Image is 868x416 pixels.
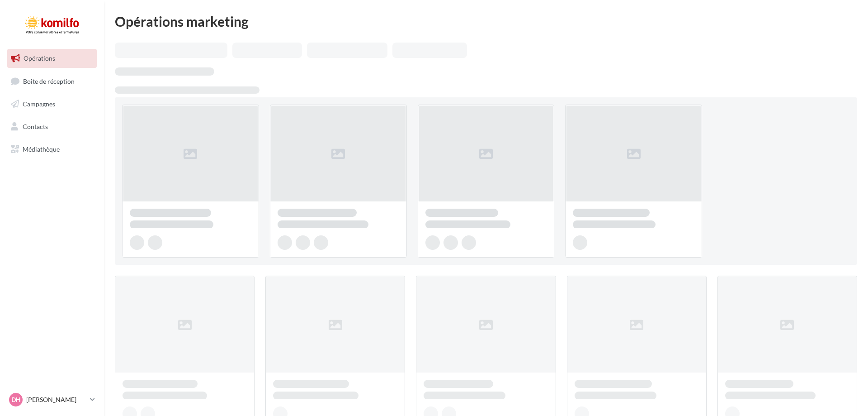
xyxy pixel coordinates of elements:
span: Boîte de réception [23,77,75,85]
a: Opérations [5,49,99,68]
span: Opérations [24,54,55,62]
span: Campagnes [23,100,55,108]
a: Boîte de réception [5,72,99,91]
div: Opérations marketing [115,14,857,28]
a: Campagnes [5,95,99,114]
a: Médiathèque [5,140,99,159]
span: DH [11,395,21,404]
span: Contacts [23,123,48,130]
p: [PERSON_NAME] [26,395,86,404]
span: Médiathèque [23,145,60,153]
a: Contacts [5,117,99,136]
a: DH [PERSON_NAME] [7,391,97,408]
